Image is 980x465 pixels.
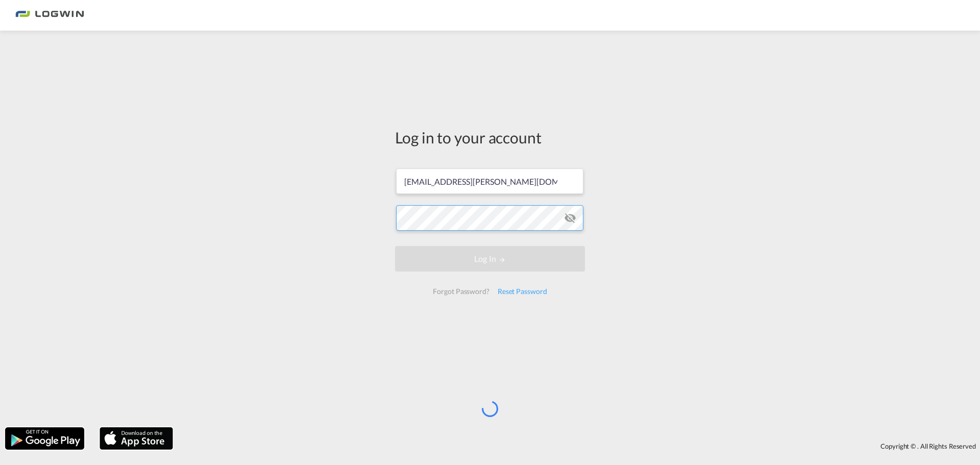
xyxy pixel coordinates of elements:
[15,4,84,27] img: bc73a0e0d8c111efacd525e4c8ad7d32.png
[395,246,585,272] button: LOGIN
[396,168,583,194] input: Enter email/phone number
[564,212,576,224] md-icon: icon-eye-off
[178,437,980,455] div: Copyright © . All Rights Reserved
[99,426,174,451] img: apple.png
[4,426,85,451] img: google.png
[429,282,493,301] div: Forgot Password?
[395,127,585,148] div: Log in to your account
[494,282,551,301] div: Reset Password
